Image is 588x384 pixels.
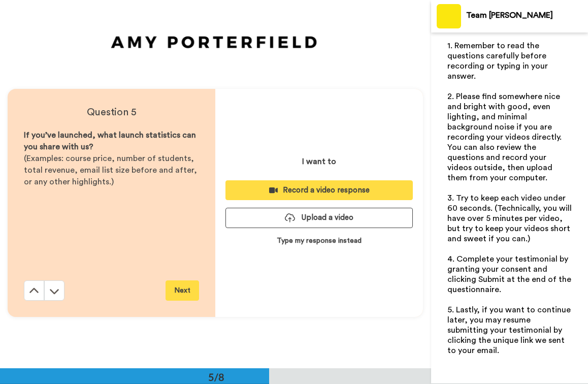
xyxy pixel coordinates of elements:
span: If you’ve launched, what launch statistics can you share with us? [24,131,198,151]
span: 1. Remember to read the questions carefully before recording or typing in your answer. [447,42,550,80]
div: Team [PERSON_NAME] [466,11,587,20]
img: Profile Image [437,4,461,28]
p: I want to [302,155,336,168]
button: Record a video response [225,180,413,200]
span: 4. Complete your testimonial by granting your consent and clicking Submit at the end of the quest... [447,255,573,294]
span: 5. Lastly, if you want to continue later, you may resume submitting your testimonial by clicking ... [447,306,573,355]
button: Upload a video [225,208,413,228]
span: (Examples: course price, number of students, total revenue, email list size before and after, or ... [24,154,199,186]
div: 5/8 [192,370,241,384]
h4: Question 5 [24,105,199,119]
div: Record a video response [234,185,405,196]
span: 2. Please find somewhere nice and bright with good, even lighting, and minimal background noise i... [447,92,564,182]
p: Type my response instead [277,236,362,246]
span: 3. Try to keep each video under 60 seconds. (Technically, you will have over 5 minutes per video,... [447,194,574,243]
button: Next [166,280,199,301]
